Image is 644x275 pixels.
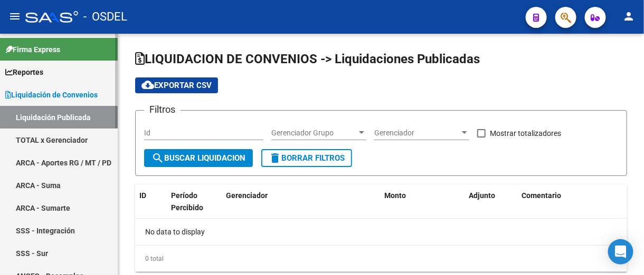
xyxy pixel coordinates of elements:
[135,77,218,93] button: Exportar CSV
[269,152,281,164] mat-icon: delete
[5,66,43,78] span: Reportes
[141,81,212,90] span: Exportar CSV
[517,184,627,231] datatable-header-cell: Comentario
[226,191,268,200] span: Gerenciador
[522,191,561,200] span: Comentario
[380,184,465,231] datatable-header-cell: Monto
[83,5,127,28] span: - OSDEL
[608,239,633,264] div: Open Intercom Messenger
[490,127,561,140] span: Mostrar totalizadores
[374,129,460,137] span: Gerenciador
[8,10,21,23] mat-icon: menu
[5,89,98,101] span: Liquidación de Convenios
[465,184,517,231] datatable-header-cell: Adjunto
[139,191,146,200] span: ID
[269,153,345,163] span: Borrar Filtros
[135,219,627,245] div: No data to display
[167,184,206,231] datatable-header-cell: Período Percibido
[135,245,627,272] div: 0 total
[151,152,164,164] mat-icon: search
[384,191,406,200] span: Monto
[171,191,203,212] span: Período Percibido
[623,10,636,23] mat-icon: person
[5,44,60,55] span: Firma Express
[135,52,480,66] span: LIQUIDACION DE CONVENIOS -> Liquidaciones Publicadas
[469,191,495,200] span: Adjunto
[144,149,253,167] button: Buscar Liquidacion
[271,129,357,137] span: Gerenciador Grupo
[141,78,154,91] mat-icon: cloud_download
[144,102,181,117] h3: Filtros
[222,184,380,231] datatable-header-cell: Gerenciador
[261,149,352,167] button: Borrar Filtros
[151,153,245,163] span: Buscar Liquidacion
[135,184,167,231] datatable-header-cell: ID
